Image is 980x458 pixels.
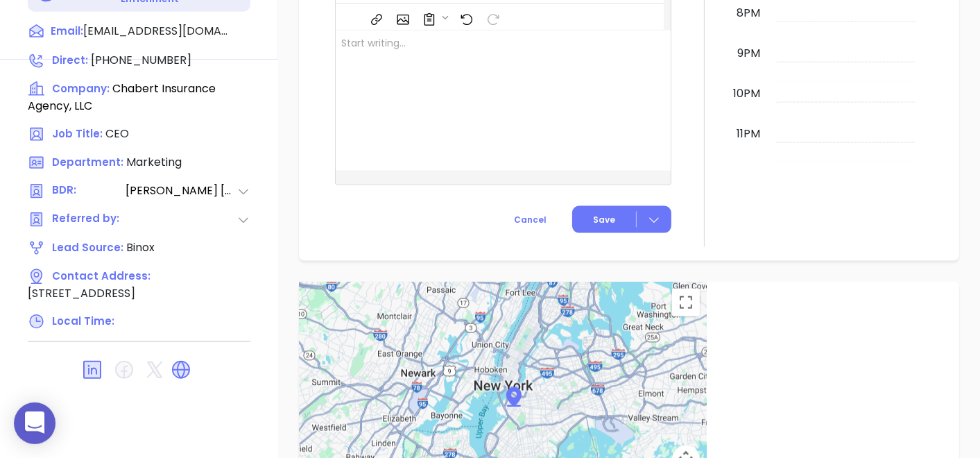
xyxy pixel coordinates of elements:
[52,81,110,96] span: Company:
[672,289,700,316] button: Toggle fullscreen view
[28,80,216,114] span: Chabert Insurance Agency, LLC
[28,285,135,301] span: [STREET_ADDRESS]
[488,206,572,233] button: Cancel
[52,155,123,169] span: Department:
[730,85,763,102] div: 10pm
[52,211,124,228] span: Referred by:
[83,23,229,40] span: [EMAIL_ADDRESS][DOMAIN_NAME]
[52,53,88,67] span: Direct :
[453,6,478,29] span: Undo
[126,154,182,170] span: Marketing
[91,52,191,68] span: [PHONE_NUMBER]
[479,6,504,29] span: Redo
[734,5,763,22] div: 8pm
[52,269,151,283] span: Contact Address:
[52,183,124,200] span: BDR:
[734,45,763,62] div: 9pm
[52,126,103,141] span: Job Title:
[514,214,547,226] span: Cancel
[734,126,763,142] div: 11pm
[363,6,388,29] span: Insert link
[52,314,114,328] span: Local Time:
[126,183,237,200] span: [PERSON_NAME] [PERSON_NAME]
[593,214,615,226] span: Save
[51,23,83,41] span: Email:
[389,6,414,29] span: Insert Image
[126,239,155,255] span: Binox
[52,240,123,255] span: Lead Source:
[415,6,452,29] span: Surveys
[105,126,129,142] span: CEO
[572,206,671,233] button: Save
